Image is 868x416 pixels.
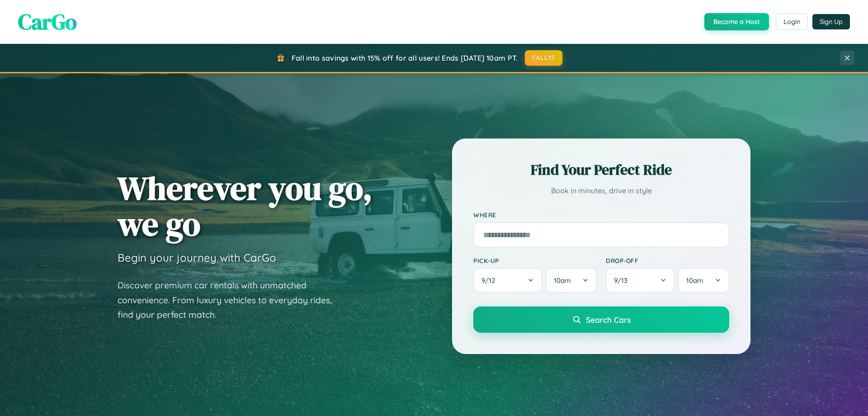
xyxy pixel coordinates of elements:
[473,211,729,219] label: Where
[614,276,632,285] span: 9 / 13
[704,13,769,30] button: Become a Host
[546,268,597,293] button: 10am
[812,14,850,29] button: Sign Up
[606,257,729,264] label: Drop-off
[554,276,571,285] span: 10am
[525,50,563,66] button: FALL15
[678,268,729,293] button: 10am
[686,276,703,285] span: 10am
[118,251,276,264] h3: Begin your journey with CarGo
[481,276,500,285] span: 9 / 12
[18,7,77,37] span: CarGo
[473,306,729,333] button: Search Cars
[292,53,518,62] span: Fall into savings with 15% off for all users! Ends [DATE] 10am PT.
[586,315,631,325] span: Search Cars
[473,257,597,264] label: Pick-up
[473,160,729,180] h2: Find Your Perfect Ride
[606,268,675,293] button: 9/13
[776,14,808,30] button: Login
[118,170,373,242] h1: Wherever you go, we go
[118,278,344,322] p: Discover premium car rentals with unmatched convenience. From luxury vehicles to everyday rides, ...
[473,184,729,197] p: Book in minutes, drive in style
[473,268,542,293] button: 9/12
